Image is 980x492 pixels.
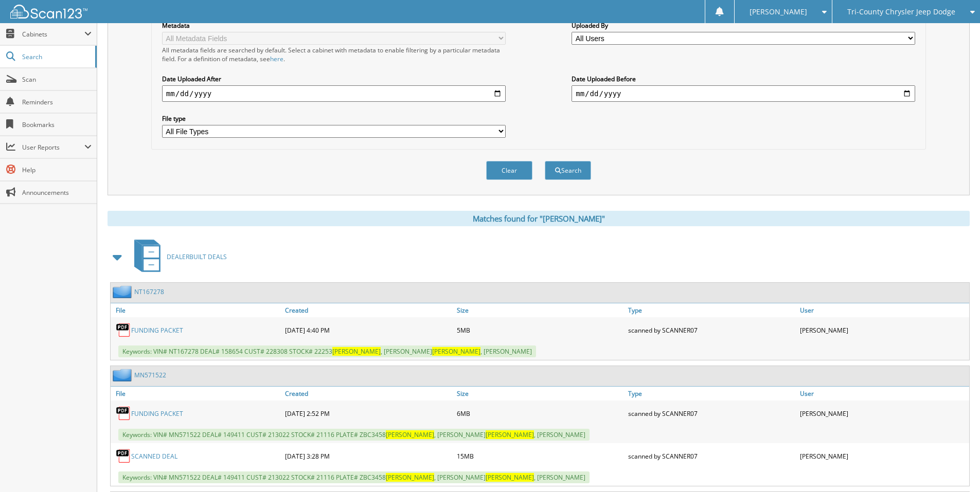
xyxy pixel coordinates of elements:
span: Bookmarks [22,120,92,129]
img: PDF.png [116,448,131,464]
div: [PERSON_NAME] [797,403,969,424]
span: [PERSON_NAME] [486,430,534,439]
a: File [111,303,282,317]
a: Type [626,303,797,317]
img: scan123-logo-white.svg [10,5,87,19]
div: 5MB [454,320,626,340]
a: MN571522 [134,371,166,379]
img: PDF.png [116,322,131,338]
a: Created [282,303,454,317]
span: DEALERBUILT DEALS [167,252,227,261]
span: Keywords: VIN# MN571522 DEAL# 149411 CUST# 213022 STOCK# 21116 PLATE# ZBC3458 , [PERSON_NAME] , [... [118,429,590,441]
label: Date Uploaded Before [572,75,915,83]
span: Keywords: VIN# MN571522 DEAL# 149411 CUST# 213022 STOCK# 21116 PLATE# ZBC3458 , [PERSON_NAME] , [... [118,471,590,483]
a: User [797,303,969,317]
button: Search [545,161,591,180]
span: Help [22,166,92,174]
div: [DATE] 4:40 PM [282,320,454,340]
a: Created [282,387,454,400]
a: SCANNED DEAL [131,452,177,461]
div: scanned by SCANNER07 [626,403,797,424]
div: [DATE] 3:28 PM [282,446,454,466]
span: [PERSON_NAME] [750,9,807,15]
div: scanned by SCANNER07 [626,446,797,466]
div: [PERSON_NAME] [797,320,969,340]
button: Clear [486,161,532,180]
a: FUNDING PACKET [131,409,183,418]
div: 6MB [454,403,626,424]
input: start [162,85,506,102]
a: Size [454,303,626,317]
a: Size [454,387,626,400]
a: File [111,387,282,400]
div: [DATE] 2:52 PM [282,403,454,424]
a: User [797,387,969,400]
span: [PERSON_NAME] [332,347,381,356]
span: Cabinets [22,30,84,39]
a: FUNDING PACKET [131,326,183,335]
a: NT167278 [134,287,164,296]
img: PDF.png [116,406,131,421]
span: Announcements [22,188,92,197]
label: Date Uploaded After [162,75,506,83]
span: Keywords: VIN# NT167278 DEAL# 158654 CUST# 228308 STOCK# 22253 , [PERSON_NAME] , [PERSON_NAME] [118,345,536,357]
a: DEALERBUILT DEALS [128,236,227,277]
a: here [270,54,283,63]
img: folder2.png [113,285,134,298]
span: Search [22,52,90,61]
iframe: Chat Widget [929,443,980,492]
span: [PERSON_NAME] [386,430,434,439]
img: folder2.png [113,369,134,381]
a: Type [626,387,797,400]
input: end [572,85,915,102]
label: File type [162,114,506,123]
div: 15MB [454,446,626,466]
span: User Reports [22,143,84,152]
span: Reminders [22,98,92,106]
label: Uploaded By [572,21,915,30]
span: [PERSON_NAME] [486,473,534,482]
div: scanned by SCANNER07 [626,320,797,340]
label: Metadata [162,21,506,30]
span: Scan [22,75,92,84]
span: Tri-County Chrysler Jeep Dodge [847,9,955,15]
span: [PERSON_NAME] [386,473,434,482]
span: [PERSON_NAME] [432,347,480,356]
div: [PERSON_NAME] [797,446,969,466]
div: Matches found for "[PERSON_NAME]" [108,211,970,226]
div: All metadata fields are searched by default. Select a cabinet with metadata to enable filtering b... [162,46,506,63]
